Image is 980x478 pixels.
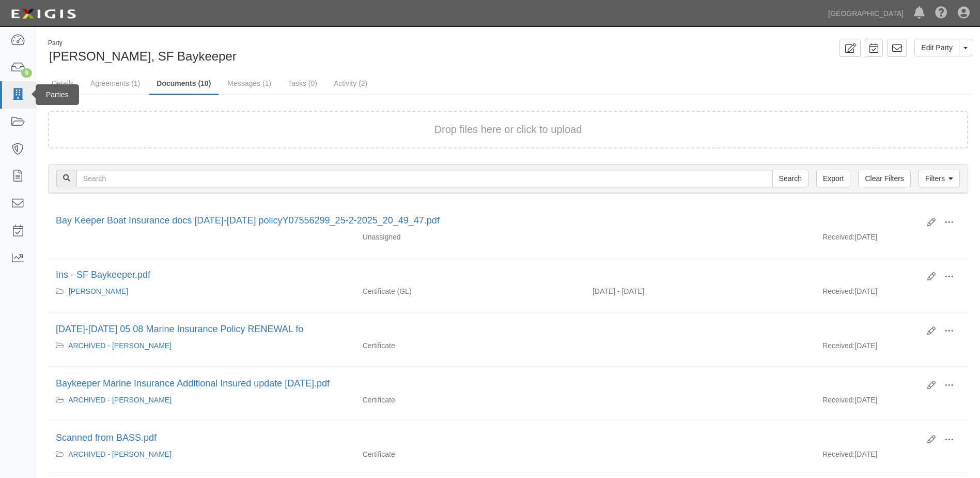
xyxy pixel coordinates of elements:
a: Messages (1) [220,73,279,94]
div: Scanned from BASS.pdf [56,431,920,445]
a: Details [44,73,82,94]
div: Certificate [355,449,585,459]
a: [PERSON_NAME] [69,287,128,295]
input: Search [772,170,808,187]
a: Bay Keeper Boat Insurance docs [DATE]-[DATE] policyY07556299_25-2-2025_20_49_47.pdf [56,215,440,226]
div: 2023-2024 05 08 Marine Insurance Policy RENEWAL fo [56,323,920,336]
a: Documents (10) [149,73,219,95]
div: [DATE] [815,395,968,410]
div: General Liability [355,286,585,296]
div: Effective - Expiration [585,449,815,450]
div: Certificate [355,340,585,351]
div: 9 [21,68,32,78]
a: [GEOGRAPHIC_DATA] [823,3,909,24]
div: ARCHIVED - Berth Holder [56,395,347,405]
div: [DATE] [815,449,968,465]
a: Agreements (1) [83,73,148,94]
div: Certificate [355,395,585,405]
input: Search [76,170,773,187]
p: Received: [822,340,854,351]
button: Drop files here or click to upload [434,122,582,137]
p: Received: [822,232,854,242]
div: Effective - Expiration [585,340,815,341]
a: Tasks (0) [280,73,325,94]
a: Scanned from BASS.pdf [56,432,157,443]
p: Received: [822,449,854,459]
div: [DATE] [815,286,968,302]
a: ARCHIVED - [PERSON_NAME] [68,341,172,350]
a: [DATE]-[DATE] 05 08 Marine Insurance Policy RENEWAL fo [56,324,303,334]
div: ARCHIVED - Berth Holder [56,449,347,459]
div: [DATE] [815,232,968,247]
div: Robert Wertz, SF Baykeeper [44,39,501,65]
a: Baykeeper Marine Insurance Additional Insured update [DATE].pdf [56,378,330,389]
a: Activity (2) [326,73,375,94]
div: Unassigned [355,232,585,242]
a: ARCHIVED - [PERSON_NAME] [68,450,172,458]
p: Received: [822,286,854,296]
div: [DATE] [815,340,968,356]
div: Bay Keeper Boat Insurance docs 2025-2026 policyY07556299_25-2-2025_20_49_47.pdf [56,214,920,228]
a: Export [816,170,850,187]
span: [PERSON_NAME], SF Baykeeper [49,49,237,63]
div: Party [48,39,237,48]
div: ARCHIVED - Berth Holder [56,340,347,351]
p: Received: [822,395,854,405]
a: Edit Party [914,39,959,56]
a: Filters [919,170,960,187]
img: logo-5460c22ac91f19d4615b14bd174203de0afe785f0fc80cf4dbbc73dc1793850b.png [8,5,79,23]
a: Clear Filters [858,170,910,187]
div: Effective 05/08/2025 - Expiration 05/08/2026 [585,286,815,296]
a: ARCHIVED - [PERSON_NAME] [68,396,172,404]
div: Baykeeper Marine Insurance Additional Insured update Feb 2021.pdf [56,377,920,391]
div: Ins - SF Baykeeper.pdf [56,268,920,282]
div: Parties [36,84,79,105]
a: Ins - SF Baykeeper.pdf [56,270,150,280]
i: Help Center - Complianz [935,7,947,20]
div: Berth Holder [56,286,347,296]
